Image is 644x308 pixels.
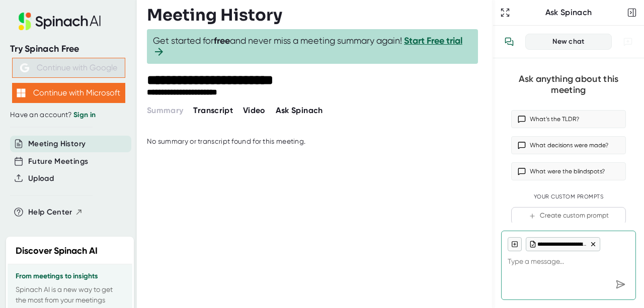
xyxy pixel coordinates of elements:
button: Future Meetings [28,156,88,167]
span: Help Center [28,207,72,218]
span: Video [243,106,266,115]
h2: Discover Spinach AI [16,244,98,258]
button: Video [243,105,266,117]
button: Expand to Ask Spinach page [498,6,512,20]
button: View conversation history [499,32,519,52]
b: free [214,35,230,46]
div: Ask Spinach [512,8,625,18]
a: Sign in [73,111,96,119]
button: Continue with Microsoft [12,83,125,103]
div: Your Custom Prompts [511,193,626,200]
button: What were the blindspots? [511,162,626,180]
button: What’s the TLDR? [511,110,626,128]
button: What decisions were made? [511,136,626,154]
button: Summary [147,105,183,117]
img: Aehbyd4JwY73AAAAAElFTkSuQmCC [20,63,29,72]
div: New chat [532,37,605,46]
div: Try Spinach Free [10,43,127,55]
button: Upload [28,173,54,184]
span: Ask Spinach [276,106,323,115]
p: Spinach AI is a new way to get the most from your meetings [16,284,124,305]
span: Summary [147,106,183,115]
div: Ask anything about this meeting [511,73,626,96]
button: Close conversation sidebar [625,6,639,20]
button: Continue with Google [12,58,125,78]
span: Transcript [193,106,233,115]
h3: From meetings to insights [16,272,124,280]
button: Ask Spinach [276,105,323,117]
button: Meeting History [28,138,86,150]
span: Get started for and never miss a meeting summary again! [153,35,472,58]
button: Help Center [28,207,83,218]
h3: Meeting History [147,6,282,25]
button: Transcript [193,105,233,117]
div: Send message [611,275,629,293]
div: Have an account? [10,111,127,120]
button: Create custom prompt [511,207,626,225]
a: Start Free trial [404,35,462,46]
div: No summary or transcript found for this meeting. [147,137,305,146]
